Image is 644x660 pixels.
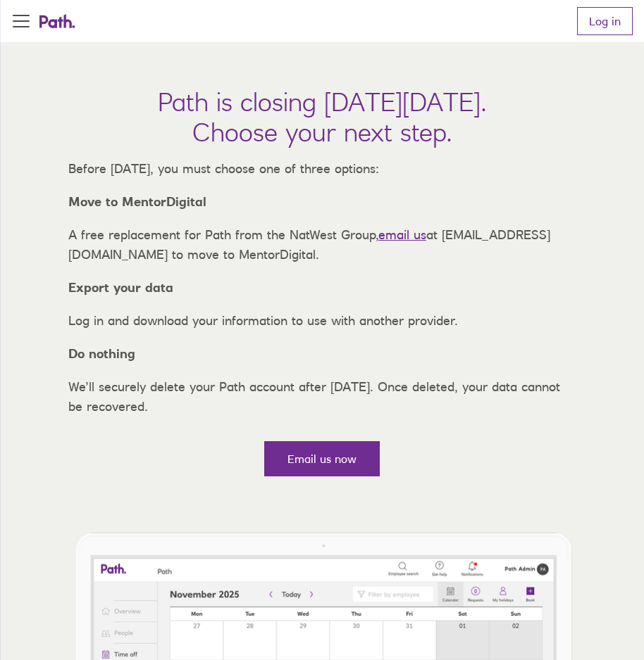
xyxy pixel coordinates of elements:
a: Email us now [264,441,380,476]
button: Open Menu [4,4,39,39]
a: email us [378,227,426,242]
p: We’ll securely delete your Path account after [DATE]. Once deleted, your data cannot be recovered. [68,377,576,418]
p: A free replacement for Path from the NatWest Group, at [EMAIL_ADDRESS][DOMAIN_NAME] to move to Me... [68,225,576,266]
strong: Move to MentorDigital [68,194,206,209]
p: Log in and download your information to use with another provider. [68,311,576,331]
p: Before [DATE], you must choose one of three options: [68,159,576,179]
strong: Do nothing [68,346,135,361]
strong: Export your data [68,280,173,295]
a: Log in [577,7,633,35]
h1: Path is closing [DATE][DATE]. Choose your next step. [158,87,487,148]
